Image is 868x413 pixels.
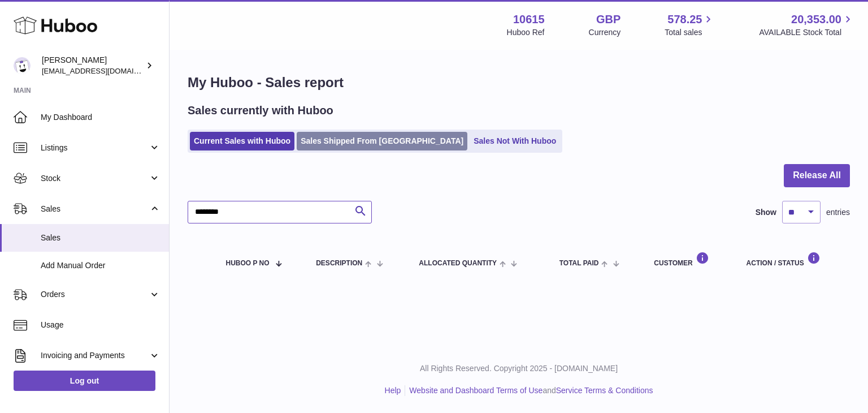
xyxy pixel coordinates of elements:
span: Sales [41,233,160,243]
span: Stock [41,173,149,184]
span: 20,353.00 [791,12,841,27]
strong: 10615 [513,12,545,27]
span: 578.25 [667,12,702,27]
h2: Sales currently with Huboo [188,103,333,118]
span: Sales [41,204,149,214]
a: 578.25 Total sales [665,12,715,38]
a: Service Terms & Conditions [556,386,653,395]
li: and [405,385,653,396]
button: Release All [784,164,850,187]
span: My Dashboard [41,112,160,123]
span: Huboo P no [226,260,270,267]
h1: My Huboo - Sales report [188,74,850,92]
div: [PERSON_NAME] [42,55,144,76]
span: Listings [41,143,149,153]
div: Huboo Ref [507,27,545,38]
span: Total sales [665,27,715,38]
a: Sales Shipped From [GEOGRAPHIC_DATA] [297,132,467,150]
span: ALLOCATED Quantity [419,260,497,267]
div: Action / Status [747,252,839,267]
span: Orders [41,289,149,300]
label: Show [756,207,776,218]
a: Log out [14,371,155,391]
a: Help [385,386,401,395]
div: Customer [654,252,723,267]
span: AVAILABLE Stock Total [759,27,854,38]
a: Sales Not With Huboo [470,132,560,150]
span: Total paid [559,260,599,267]
a: Website and Dashboard Terms of Use [409,386,542,395]
span: Invoicing and Payments [41,350,149,361]
p: All Rights Reserved. Copyright 2025 - [DOMAIN_NAME] [179,363,859,374]
strong: GBP [596,12,620,27]
span: entries [826,207,850,218]
span: [EMAIL_ADDRESS][DOMAIN_NAME] [42,66,166,75]
a: Current Sales with Huboo [190,132,294,150]
div: Currency [589,27,621,38]
a: 20,353.00 AVAILABLE Stock Total [759,12,854,38]
span: Usage [41,320,160,330]
span: Add Manual Order [41,260,160,271]
img: fulfillment@fable.com [14,57,31,74]
span: Description [316,260,362,267]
